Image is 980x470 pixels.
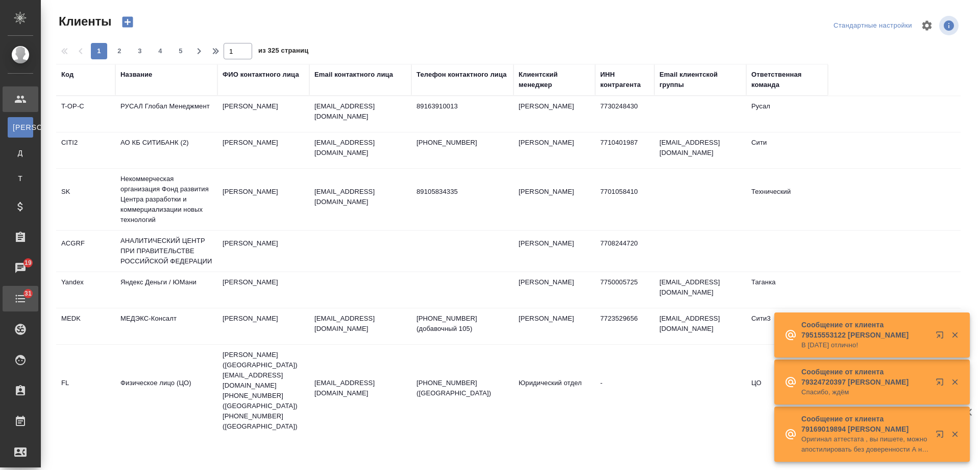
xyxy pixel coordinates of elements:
[217,233,309,269] td: [PERSON_NAME]
[120,70,152,80] div: Название
[801,414,929,434] p: Сообщение от клиента 79169019894 [PERSON_NAME]
[746,182,828,217] td: Технический
[115,96,217,132] td: РУСАЛ Глобал Менеджмент
[801,340,929,350] p: В [DATE] отлично!
[314,378,406,398] p: [EMAIL_ADDRESS][DOMAIN_NAME]
[115,13,140,31] button: Создать
[3,255,38,281] a: 19
[831,18,915,34] div: split button
[746,272,828,308] td: Таганка
[595,373,654,409] td: -
[56,182,115,217] td: SK
[111,46,128,56] span: 2
[217,308,309,344] td: [PERSON_NAME]
[217,182,309,217] td: [PERSON_NAME]
[152,46,168,56] span: 4
[751,70,823,90] div: Ответственная команда
[217,345,309,437] td: [PERSON_NAME] ([GEOGRAPHIC_DATA]) [EMAIL_ADDRESS][DOMAIN_NAME] [PHONE_NUMBER] ([GEOGRAPHIC_DATA])...
[746,308,828,344] td: Сити3
[801,434,929,455] p: Оригинал аттестата , вы пишете, можно апостилировать без доверенности А нотариальную копию его же? И
[801,320,929,340] p: Сообщение от клиента 79515553122 [PERSON_NAME]
[115,272,217,308] td: Яндекс Деньги / ЮМани
[939,16,961,35] span: Посмотреть информацию
[314,138,406,158] p: [EMAIL_ADDRESS][DOMAIN_NAME]
[115,308,217,344] td: МЕДЭКС-Консалт
[56,233,115,269] td: ACGRF
[595,308,654,344] td: 7723529656
[314,187,406,207] p: [EMAIL_ADDRESS][DOMAIN_NAME]
[929,372,954,396] button: Открыть в новой вкладке
[416,138,508,148] p: [PHONE_NUMBER]
[132,43,148,59] button: 3
[8,117,33,138] a: [PERSON_NAME]
[746,96,828,132] td: Русал
[173,46,189,56] span: 5
[217,132,309,168] td: [PERSON_NAME]
[56,13,111,30] span: Клиенты
[944,430,965,439] button: Закрыть
[217,272,309,308] td: [PERSON_NAME]
[746,132,828,168] td: Сити
[416,101,508,111] p: 89163910013
[654,132,746,168] td: [EMAIL_ADDRESS][DOMAIN_NAME]
[929,325,954,349] button: Открыть в новой вкладке
[115,169,217,230] td: Некоммерческая организация Фонд развития Центра разработки и коммерциализации новых технологий
[115,132,217,168] td: АО КБ СИТИБАНК (2)
[13,148,28,158] span: Д
[258,44,308,59] span: из 325 страниц
[8,168,33,189] a: Т
[111,43,128,59] button: 2
[659,70,741,90] div: Email клиентской группы
[314,314,406,334] p: [EMAIL_ADDRESS][DOMAIN_NAME]
[600,70,649,90] div: ИНН контрагента
[929,424,954,449] button: Открыть в новой вкладке
[56,308,115,344] td: MEDK
[513,182,595,217] td: [PERSON_NAME]
[3,286,38,311] a: 31
[18,258,38,268] span: 19
[801,387,929,397] p: Спасибо, ждём
[513,308,595,344] td: [PERSON_NAME]
[595,272,654,308] td: 7750005725
[56,132,115,168] td: CITI2
[314,101,406,122] p: [EMAIL_ADDRESS][DOMAIN_NAME]
[18,288,38,299] span: 31
[519,70,590,90] div: Клиентский менеджер
[513,96,595,132] td: [PERSON_NAME]
[56,373,115,409] td: FL
[8,143,33,163] a: Д
[152,43,168,59] button: 4
[13,173,28,184] span: Т
[746,373,828,409] td: ЦО
[915,13,939,38] span: Настроить таблицу
[416,70,507,80] div: Телефон контактного лица
[416,378,508,398] p: [PHONE_NUMBER] ([GEOGRAPHIC_DATA])
[223,70,299,80] div: ФИО контактного лица
[513,233,595,269] td: [PERSON_NAME]
[416,187,508,197] p: 89105834335
[654,272,746,308] td: [EMAIL_ADDRESS][DOMAIN_NAME]
[56,272,115,308] td: Yandex
[416,314,508,334] p: [PHONE_NUMBER] (добавочный 105)
[801,367,929,387] p: Сообщение от клиента 79324720397 [PERSON_NAME]
[115,231,217,272] td: АНАЛИТИЧЕСКИЙ ЦЕНТР ПРИ ПРАВИТЕЛЬСТВЕ РОССИЙСКОЙ ФЕДЕРАЦИИ
[513,272,595,308] td: [PERSON_NAME]
[944,377,965,387] button: Закрыть
[513,132,595,168] td: [PERSON_NAME]
[132,46,148,56] span: 3
[595,182,654,217] td: 7701058410
[595,96,654,132] td: 7730248430
[595,132,654,168] td: 7710401987
[61,70,73,80] div: Код
[115,373,217,409] td: Физическое лицо (ЦО)
[13,122,28,132] span: [PERSON_NAME]
[217,96,309,132] td: [PERSON_NAME]
[56,96,115,132] td: T-OP-C
[173,43,189,59] button: 5
[654,308,746,344] td: [EMAIL_ADDRESS][DOMAIN_NAME]
[944,330,965,340] button: Закрыть
[314,70,393,80] div: Email контактного лица
[595,233,654,269] td: 7708244720
[513,373,595,409] td: Юридический отдел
